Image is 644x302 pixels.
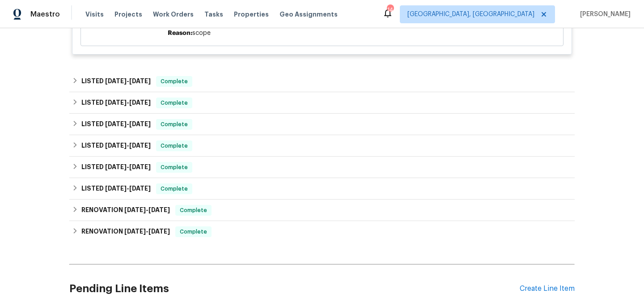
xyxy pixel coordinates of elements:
span: - [105,99,151,106]
span: [DATE] [129,78,151,84]
span: - [105,78,151,84]
span: scope [192,30,211,36]
span: Maestro [30,10,60,19]
span: [DATE] [148,228,170,234]
h6: RENOVATION [81,205,170,216]
span: [DATE] [105,78,127,84]
div: LISTED [DATE]-[DATE]Complete [69,178,575,200]
span: [DATE] [124,228,146,234]
div: LISTED [DATE]-[DATE]Complete [69,157,575,178]
span: Reason: [168,30,192,36]
span: [DATE] [129,164,151,170]
span: - [105,164,151,170]
span: Complete [157,184,191,193]
span: [PERSON_NAME] [576,10,631,19]
div: LISTED [DATE]-[DATE]Complete [69,92,575,114]
span: [DATE] [129,142,151,149]
h6: LISTED [81,98,151,108]
span: Properties [234,10,269,19]
div: LISTED [DATE]-[DATE]Complete [69,135,575,157]
span: [DATE] [148,207,170,213]
span: Geo Assignments [280,10,338,19]
div: RENOVATION [DATE]-[DATE]Complete [69,221,575,242]
span: - [105,185,151,191]
span: - [105,121,151,127]
span: - [124,228,170,234]
h6: LISTED [81,76,151,87]
span: - [124,207,170,213]
span: Complete [176,206,211,215]
span: - [105,142,151,149]
span: Visits [85,10,104,19]
span: Complete [176,227,211,236]
span: [DATE] [124,207,146,213]
div: 14 [387,5,393,14]
span: Complete [157,141,191,150]
span: [DATE] [105,99,127,106]
span: [DATE] [129,121,151,127]
h6: RENOVATION [81,226,170,237]
span: Complete [157,163,191,172]
span: Tasks [204,11,223,17]
span: [DATE] [129,99,151,106]
div: RENOVATION [DATE]-[DATE]Complete [69,200,575,221]
span: [DATE] [105,185,127,191]
div: LISTED [DATE]-[DATE]Complete [69,71,575,92]
span: Projects [114,10,142,19]
span: [DATE] [105,164,127,170]
span: Work Orders [153,10,194,19]
span: Complete [157,120,191,129]
div: LISTED [DATE]-[DATE]Complete [69,114,575,135]
span: [DATE] [129,185,151,191]
div: Create Line Item [520,285,575,293]
span: [GEOGRAPHIC_DATA], [GEOGRAPHIC_DATA] [407,10,534,19]
span: Complete [157,77,191,86]
span: [DATE] [105,121,127,127]
span: Complete [157,98,191,107]
h6: LISTED [81,140,151,151]
span: [DATE] [105,142,127,149]
h6: LISTED [81,162,151,173]
h6: LISTED [81,119,151,130]
h6: LISTED [81,183,151,194]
